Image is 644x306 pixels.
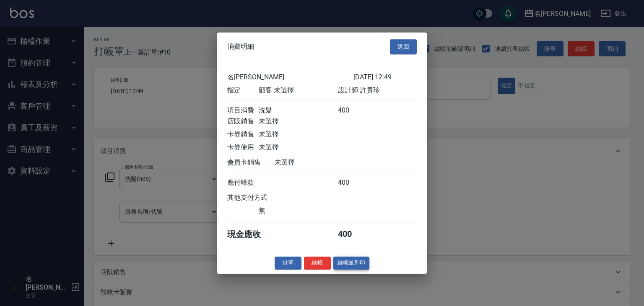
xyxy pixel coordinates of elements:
div: 其他支付方式 [227,194,291,202]
div: 卡券使用 [227,143,259,152]
div: 顧客: 未選擇 [259,86,338,95]
button: 結帳並列印 [333,256,370,269]
div: 店販銷售 [227,117,259,126]
button: 結帳 [304,256,331,269]
div: 未選擇 [259,143,338,152]
div: 名[PERSON_NAME] [227,73,353,82]
div: 未選擇 [259,130,338,139]
div: 卡券銷售 [227,130,259,139]
div: 會員卡銷售 [227,158,275,167]
div: 現金應收 [227,229,275,240]
div: 400 [338,106,369,115]
button: 返回 [390,39,417,55]
div: 指定 [227,86,259,95]
span: 消費明細 [227,42,254,51]
div: [DATE] 12:49 [353,73,417,82]
div: 項目消費 [227,106,259,115]
div: 洗髮 [259,106,338,115]
div: 400 [338,229,369,240]
button: 掛單 [275,256,301,269]
div: 400 [338,178,369,187]
div: 設計師: 許貴珍 [338,86,417,95]
div: 未選擇 [259,117,338,126]
div: 無 [259,207,338,215]
div: 未選擇 [275,158,353,167]
div: 應付帳款 [227,178,259,187]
